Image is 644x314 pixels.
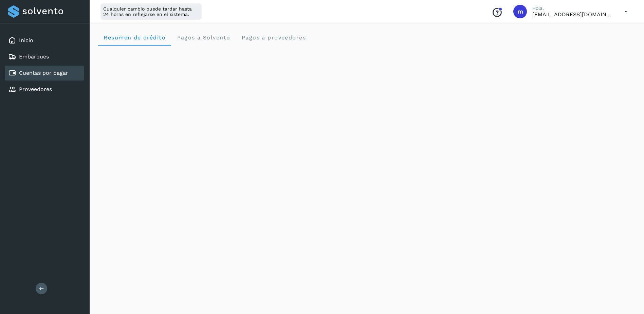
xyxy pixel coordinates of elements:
[532,11,614,18] p: mlozano@joffroy.com
[5,66,84,81] div: Cuentas por pagar
[19,70,68,76] a: Cuentas por pagar
[241,34,306,41] span: Pagos a proveedores
[19,37,33,43] a: Inicio
[103,34,166,41] span: Resumen de crédito
[532,5,614,11] p: Hola,
[177,34,230,41] span: Pagos a Solvento
[19,86,52,92] a: Proveedores
[100,3,202,20] div: Cualquier cambio puede tardar hasta 24 horas en reflejarse en el sistema.
[5,49,84,64] div: Embarques
[5,82,84,97] div: Proveedores
[5,33,84,48] div: Inicio
[19,53,49,60] a: Embarques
